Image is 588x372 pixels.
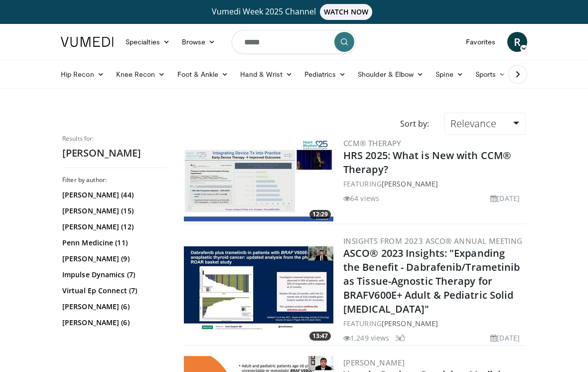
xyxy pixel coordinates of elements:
a: Insights from 2023 ASCO® Annual Meeting [343,236,523,246]
img: VuMedi Logo [61,37,114,47]
a: Spine [430,64,469,84]
a: Penn Medicine (11) [62,238,164,248]
a: [PERSON_NAME] [382,179,438,188]
a: Knee Recon [110,64,171,84]
span: 13:47 [309,332,331,341]
a: 12:29 [184,137,333,221]
a: Relevance [444,113,526,135]
span: Relevance [450,117,496,130]
input: Search topics, interventions [232,30,356,54]
a: Impulse Dynamics (7) [62,270,164,280]
a: 13:47 [184,246,333,331]
a: Hip Recon [55,64,110,84]
li: 1,249 views [343,333,389,343]
span: WATCH NOW [320,4,373,20]
li: 64 views [343,193,379,203]
li: [DATE] [490,333,520,343]
a: Foot & Ankle [171,64,235,84]
a: R [507,32,527,52]
a: [PERSON_NAME] (12) [62,222,164,232]
div: Sort by: [393,113,437,135]
div: FEATURING [343,179,524,189]
img: 27d464bf-5c01-48c8-908f-882ad08036c2.300x170_q85_crop-smart_upscale.jpg [184,246,333,331]
a: Sports [469,64,512,84]
span: 12:29 [309,210,331,219]
a: Shoulder & Elbow [352,64,430,84]
a: [PERSON_NAME] [382,319,438,328]
a: ASCO® 2023 Insights: "Expanding the Benefit - Dabrafenib/Trametinib as Tissue-Agnostic Therapy fo... [343,246,520,316]
h3: Filter by author: [62,176,167,184]
a: [PERSON_NAME] (6) [62,318,164,328]
p: Results for: [62,135,167,143]
a: [PERSON_NAME] (15) [62,206,164,216]
li: 3 [395,333,405,343]
a: [PERSON_NAME] [343,358,405,368]
a: Virtual Ep Connect (7) [62,286,164,296]
a: CCM® Therapy [343,138,402,148]
a: Browse [176,32,222,52]
img: ce464d62-ed90-4ae6-989b-891bfb44e581.300x170_q85_crop-smart_upscale.jpg [184,137,333,221]
a: [PERSON_NAME] (44) [62,190,164,200]
a: [PERSON_NAME] (9) [62,254,164,264]
a: Hand & Wrist [234,64,298,84]
a: Favorites [460,32,501,52]
a: HRS 2025: What is New with CCM® Therapy? [343,149,511,176]
a: [PERSON_NAME] (6) [62,302,164,312]
a: Pediatrics [298,64,352,84]
li: [DATE] [490,193,520,203]
a: Vumedi Week 2025 ChannelWATCH NOW [55,4,533,20]
h2: [PERSON_NAME] [62,147,167,160]
a: Specialties [120,32,176,52]
div: FEATURING [343,318,524,329]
